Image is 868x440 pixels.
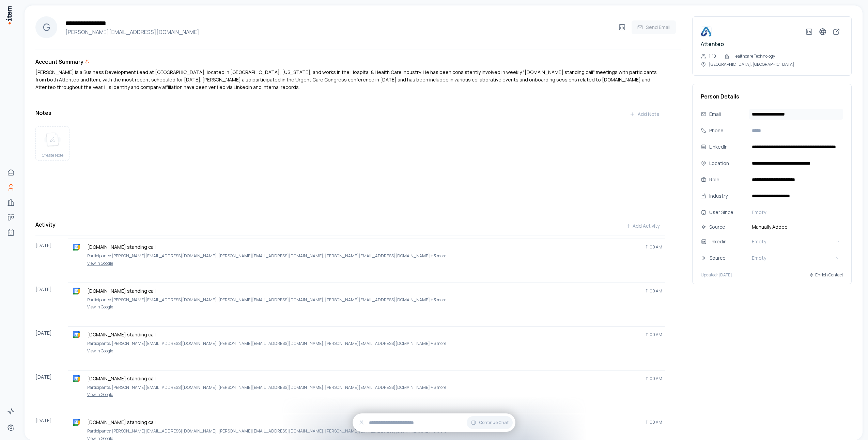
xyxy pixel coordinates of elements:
p: [DOMAIN_NAME] standing call [87,244,640,251]
a: View in Google [71,348,662,354]
a: View in Google [71,261,662,266]
img: gcal logo [73,244,80,251]
p: Participants: [PERSON_NAME][EMAIL_ADDRESS][DOMAIN_NAME], [PERSON_NAME][EMAIL_ADDRESS][DOMAIN_NAME... [87,428,662,435]
div: LinkedIn [709,143,746,151]
h3: Person Details [701,92,843,101]
p: [PERSON_NAME] is a Business Development Lead at [GEOGRAPHIC_DATA], located in [GEOGRAPHIC_DATA], ... [35,69,665,91]
img: gcal logo [73,288,80,294]
div: Email [709,110,746,118]
div: [DATE] [35,326,68,356]
span: 11:00 AM [646,332,662,337]
span: Create Note [42,153,63,158]
p: 1-10 [709,54,716,59]
div: [DATE] [35,239,68,269]
img: gcal logo [73,419,80,426]
p: Participants: [PERSON_NAME][EMAIL_ADDRESS][DOMAIN_NAME], [PERSON_NAME][EMAIL_ADDRESS][DOMAIN_NAME... [87,297,662,303]
h4: [PERSON_NAME][EMAIL_ADDRESS][DOMAIN_NAME] [63,28,615,36]
a: Activity [4,405,18,418]
img: Attenteo [701,26,712,37]
span: 11:00 AM [646,420,662,425]
div: Continue Chat [353,413,515,432]
div: User Since [709,209,746,216]
div: Source [710,254,753,262]
button: Add Activity [620,219,665,233]
div: [DATE] [35,370,68,400]
img: Item Brain Logo [5,5,12,25]
p: [DOMAIN_NAME] standing call [87,419,640,426]
img: create note [44,132,61,147]
span: 11:00 AM [646,376,662,381]
div: Role [709,176,746,183]
p: Participants: [PERSON_NAME][EMAIL_ADDRESS][DOMAIN_NAME], [PERSON_NAME][EMAIL_ADDRESS][DOMAIN_NAME... [87,253,662,259]
p: [DOMAIN_NAME] standing call [87,288,640,294]
span: Empty [752,209,766,216]
div: Source [709,223,746,231]
a: Companies [4,196,18,209]
div: Phone [709,127,746,134]
button: Enrich Contact [809,269,843,281]
span: 11:00 AM [646,244,662,250]
button: Empty [749,207,843,218]
span: Manually Added [749,223,843,231]
button: Add Note [624,107,665,121]
div: Location [709,160,746,167]
button: Continue Chat [467,416,513,429]
a: Attenteo [701,40,724,48]
a: Settings [4,421,18,435]
div: linkedin [710,238,753,245]
p: [DOMAIN_NAME] standing call [87,331,640,338]
p: Healthcare Technology [732,54,775,59]
p: [DOMAIN_NAME] standing call [87,375,640,382]
span: Continue Chat [479,420,509,425]
span: Empty [752,238,766,245]
div: Industry [709,192,746,200]
a: People [4,181,18,194]
button: create noteCreate Note [35,126,69,161]
p: Updated: [DATE] [701,272,732,278]
div: [DATE] [35,283,68,313]
p: Participants: [PERSON_NAME][EMAIL_ADDRESS][DOMAIN_NAME], [PERSON_NAME][EMAIL_ADDRESS][DOMAIN_NAME... [87,384,662,391]
p: [GEOGRAPHIC_DATA], [GEOGRAPHIC_DATA] [709,62,794,67]
button: Empty [749,236,843,247]
h3: Activity [35,221,56,229]
img: gcal logo [73,331,80,338]
a: View in Google [71,304,662,310]
h3: Account Summary [35,58,83,66]
img: gcal logo [73,375,80,382]
div: Add Note [630,111,660,118]
div: G [35,16,57,38]
a: Deals [4,211,18,224]
h3: Notes [35,109,51,117]
a: Home [4,166,18,179]
a: Agents [4,226,18,239]
span: 11:00 AM [646,288,662,294]
p: Participants: [PERSON_NAME][EMAIL_ADDRESS][DOMAIN_NAME], [PERSON_NAME][EMAIL_ADDRESS][DOMAIN_NAME... [87,340,662,347]
a: View in Google [71,392,662,397]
